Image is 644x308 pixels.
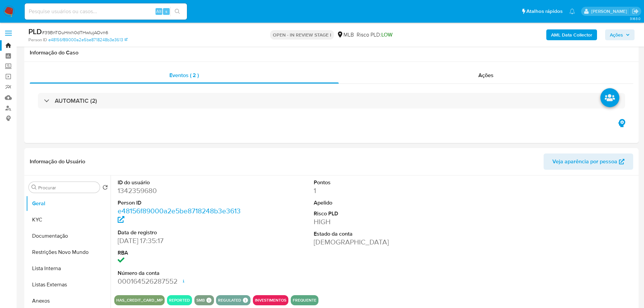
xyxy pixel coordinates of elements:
dt: ID do usuário [118,179,242,186]
button: Veja aparência por pessoa [544,153,633,170]
dd: [DEMOGRAPHIC_DATA] [314,237,438,247]
dt: Person ID [118,199,242,207]
p: OPEN - IN REVIEW STAGE I [270,30,334,40]
dt: RBA [118,249,242,257]
button: Retornar ao pedido padrão [102,185,108,192]
a: e48156f89000a2e5be8718248b3e3613 [48,37,127,43]
div: AUTOMATIC (2) [38,93,625,109]
dd: HIGH [314,217,438,227]
dt: Pontos [314,179,438,186]
dt: Apelido [314,199,438,207]
dt: Estado da conta [314,230,438,238]
a: Notificações [569,8,575,14]
button: KYC [26,212,111,228]
h1: Informação do Caso [30,49,633,56]
input: Procurar [38,185,97,191]
span: Ações [610,29,623,40]
span: Eventos ( 2 ) [169,71,199,79]
span: Atalhos rápidos [526,8,563,15]
span: # 39BnTOuHrxh0dTHwIujAOvn6 [42,29,108,36]
dt: Data de registro [118,229,242,236]
dt: Número da conta [118,269,242,277]
dd: 1 [314,186,438,195]
h3: AUTOMATIC (2) [55,97,97,104]
span: Risco PLD: [357,31,392,39]
button: Documentação [26,228,111,244]
p: lucas.portella@mercadolivre.com [591,8,629,15]
button: Lista Interna [26,260,111,277]
span: s [165,8,167,15]
button: AML Data Collector [546,29,597,40]
span: Alt [156,8,162,15]
button: Restrições Novo Mundo [26,244,111,260]
input: Pesquise usuários ou casos... [25,7,187,16]
button: Geral [26,195,111,212]
button: Ações [605,29,635,40]
a: Sair [632,8,639,15]
span: Veja aparência por pessoa [552,153,617,170]
button: Procurar [31,185,37,190]
dd: 000164526287552 [118,277,242,286]
dd: 1342359680 [118,186,242,195]
span: LOW [381,31,392,39]
a: e48156f89000a2e5be8718248b3e3613 [118,206,241,225]
h1: Informação do Usuário [30,158,85,165]
dd: [DATE] 17:35:17 [118,236,242,245]
b: Person ID [28,37,47,43]
div: MLB [337,31,354,39]
b: PLD [28,26,42,37]
button: Listas Externas [26,277,111,293]
b: AML Data Collector [551,29,592,40]
span: Ações [478,71,494,79]
dt: Risco PLD [314,210,438,217]
button: search-icon [170,7,184,16]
